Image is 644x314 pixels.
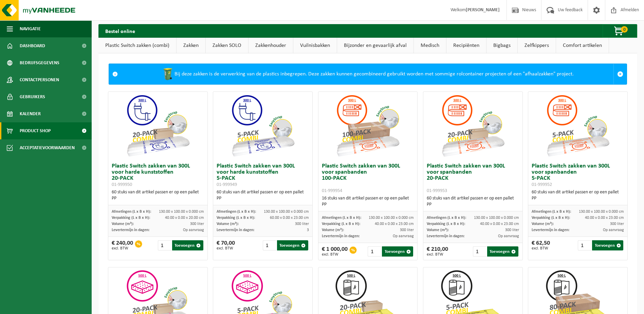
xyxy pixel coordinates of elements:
span: Gebruikers [20,88,45,105]
span: 0 [621,26,628,33]
input: 1 [158,240,171,250]
div: PP [532,195,624,202]
img: 01-999954 [334,92,402,160]
span: 130.00 x 100.00 x 0.000 cm [369,216,414,220]
span: 40.00 x 0.00 x 23.00 cm [375,222,414,226]
button: Toevoegen [172,240,203,250]
div: 60 stuks van dit artikel passen er op een pallet [217,189,309,202]
a: Zakken SOLO [206,38,248,53]
span: 130.00 x 100.00 x 0.000 cm [264,210,309,214]
span: Levertermijn in dagen: [322,234,360,238]
span: excl. BTW [112,246,133,250]
div: 16 stuks van dit artikel passen er op een pallet [322,195,414,208]
span: Levertermijn in dagen: [112,228,149,232]
div: PP [112,195,204,202]
span: Verpakking (L x B x H): [532,216,570,220]
div: € 210,00 [427,246,448,257]
span: Afmetingen (L x B x H): [112,210,151,214]
h3: Plastic Switch zakken van 300L voor spanbanden 100-PACK [322,163,414,194]
span: 01-999954 [322,188,342,193]
span: 01-999953 [427,188,447,193]
button: 0 [603,24,637,38]
button: Toevoegen [382,246,413,257]
span: 130.00 x 100.00 x 0.000 cm [474,216,519,220]
span: Op aanvraag [498,234,519,238]
button: Toevoegen [277,240,308,250]
h3: Plastic Switch zakken van 300L voor harde kunststoffen 5-PACK [217,163,309,188]
span: Verpakking (L x B x H): [217,216,255,220]
button: Toevoegen [487,246,518,257]
span: 40.00 x 0.00 x 20.00 cm [165,216,204,220]
span: Op aanvraag [393,234,414,238]
div: PP [322,202,414,208]
span: Levertermijn in dagen: [532,228,569,232]
span: Op aanvraag [603,228,624,232]
span: Verpakking (L x B x H): [112,216,150,220]
div: PP [217,195,309,202]
span: excl. BTW [427,252,448,257]
span: Navigatie [20,20,41,37]
input: 1 [368,246,381,257]
span: 01-999949 [217,182,237,187]
span: Afmetingen (L x B x H): [427,216,466,220]
span: Afmetingen (L x B x H): [217,210,256,214]
img: WB-0240-HPE-GN-50.png [161,67,174,81]
span: 01-999950 [112,182,132,187]
a: Bijzonder en gevaarlijk afval [337,38,413,53]
a: Medisch [414,38,446,53]
span: Op aanvraag [183,228,204,232]
h2: Bestel online [98,24,142,37]
span: 300 liter [610,222,624,226]
img: 01-999953 [439,92,507,160]
span: Bedrijfsgegevens [20,54,59,71]
span: 300 liter [400,228,414,232]
span: Kalender [20,105,41,122]
span: Volume (m³): [112,222,134,226]
span: excl. BTW [217,246,235,250]
span: Contactpersonen [20,71,59,88]
div: PP [427,202,519,208]
span: 40.00 x 0.00 x 23.00 cm [585,216,624,220]
div: 60 stuks van dit artikel passen er op een pallet [112,189,204,202]
input: 1 [578,240,591,250]
span: 130.00 x 100.00 x 0.000 cm [579,210,624,214]
a: Zakken [177,38,205,53]
span: 300 liter [295,222,309,226]
input: 1 [263,240,276,250]
div: Bij deze zakken is de verwerking van de plastics inbegrepen. Deze zakken kunnen gecombineerd gebr... [121,64,613,84]
div: € 70,00 [217,240,235,250]
span: Dashboard [20,37,45,54]
span: Afmetingen (L x B x H): [532,210,571,214]
span: Acceptatievoorwaarden [20,139,75,156]
span: Volume (m³): [532,222,554,226]
img: 01-999952 [544,92,612,160]
a: Zelfkippers [518,38,556,53]
span: Product Shop [20,122,51,139]
h3: Plastic Switch zakken van 300L voor harde kunststoffen 20-PACK [112,163,204,188]
input: 1 [473,246,486,257]
span: 60.00 x 0.00 x 23.00 cm [270,216,309,220]
span: Afmetingen (L x B x H): [322,216,361,220]
a: Bigbags [486,38,517,53]
span: excl. BTW [532,246,550,250]
button: Toevoegen [592,240,623,250]
h3: Plastic Switch zakken van 300L voor spanbanden 20-PACK [427,163,519,194]
span: excl. BTW [322,252,348,257]
span: 3 [307,228,309,232]
span: 300 liter [505,228,519,232]
span: Volume (m³): [322,228,344,232]
span: Volume (m³): [427,228,449,232]
span: 01-999952 [532,182,552,187]
span: Verpakking (L x B x H): [322,222,360,226]
span: 40.00 x 0.00 x 23.00 cm [480,222,519,226]
div: € 240,00 [112,240,133,250]
span: 300 liter [190,222,204,226]
img: 01-999950 [124,92,192,160]
span: Verpakking (L x B x H): [427,222,465,226]
a: Zakkenhouder [249,38,293,53]
a: Vuilnisbakken [293,38,337,53]
div: 60 stuks van dit artikel passen er op een pallet [427,195,519,208]
a: Plastic Switch zakken (combi) [98,38,176,53]
div: € 1 000,00 [322,246,348,257]
img: 01-999949 [229,92,297,160]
